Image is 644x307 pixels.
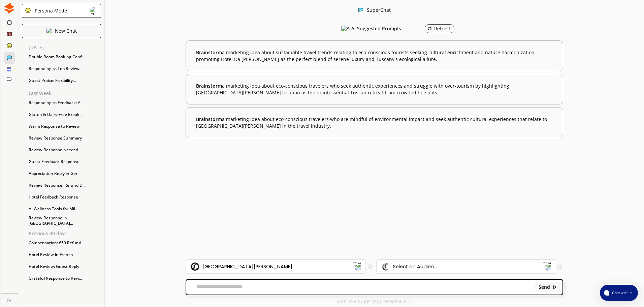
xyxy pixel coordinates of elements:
div: Guest Praise: Flexibility... [25,75,104,86]
div: Appreciation Reply in Ger... [25,168,104,179]
div: Compensation: €50 Refund [25,238,104,248]
img: Close [552,285,557,289]
img: Close [7,298,11,302]
p: New Chat [55,28,77,34]
div: Review Response Summary [25,133,104,143]
div: Guest Feedback Response [25,157,104,167]
img: Close [46,28,52,33]
div: SuperChat [367,7,391,14]
div: Review Response: Refund D... [25,180,104,190]
p: GPT 4o + Supercopy Persona-AI 3 [337,299,412,304]
img: AI Suggested Prompts [341,26,350,32]
div: Responding to Feedback: A... [25,98,104,108]
div: Refresh [427,26,452,31]
img: Close [90,7,98,15]
button: atlas-launcher [600,285,638,301]
div: French Review Response [25,285,104,295]
p: Last Week [29,91,104,96]
div: Hotel Review: Guest Reply [25,262,104,272]
p: [DATE] [29,45,104,50]
div: AI Wellness Tools for Mil... [25,204,104,214]
div: Persona Mode [32,8,67,13]
span: Brainstorm [196,49,222,56]
div: Grateful Response to Revi... [25,273,104,283]
b: a marketing idea about eco-conscious travelers who are mindful of environmental impact and seek a... [196,116,553,129]
div: Select an Audien... [393,264,437,269]
img: Dropdown Icon [543,262,551,271]
div: Hotel Review in French [25,250,104,260]
b: a marketing idea about sustainable travel trends relating to eco-conscious tourists seeking cultu... [196,49,553,62]
img: Tooltip Icon [558,265,562,269]
div: Review Response in [GEOGRAPHIC_DATA]... [25,216,104,226]
p: Previous 30 days [29,231,104,236]
a: Close [1,294,18,305]
div: Responding to Top Reviews [25,64,104,74]
img: Tooltip Icon [368,265,372,269]
div: [GEOGRAPHIC_DATA][PERSON_NAME] [202,264,292,269]
div: Hotel Feedback Response [25,192,104,202]
img: Refresh [427,26,432,31]
img: Close [25,7,31,13]
b: Send [539,284,550,290]
span: Chat with us [609,290,634,296]
img: Brand Icon [191,263,199,271]
img: Dropdown Icon [352,262,361,271]
img: Close [4,3,15,14]
h3: AI Suggested Prompts [351,24,401,34]
div: Review Response Needed [25,145,104,155]
div: Warm Response to Review [25,121,104,131]
div: Double Room Booking Confi... [25,52,104,62]
div: Gluten & Dairy-Free Break... [25,110,104,120]
img: Close [358,7,363,13]
img: Audience Icon [382,263,390,271]
span: Brainstorm [196,116,222,122]
span: Brainstorm [196,83,222,89]
b: a marketing idea about eco-conscious travelers who seek authentic experiences and struggle with o... [196,83,553,96]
